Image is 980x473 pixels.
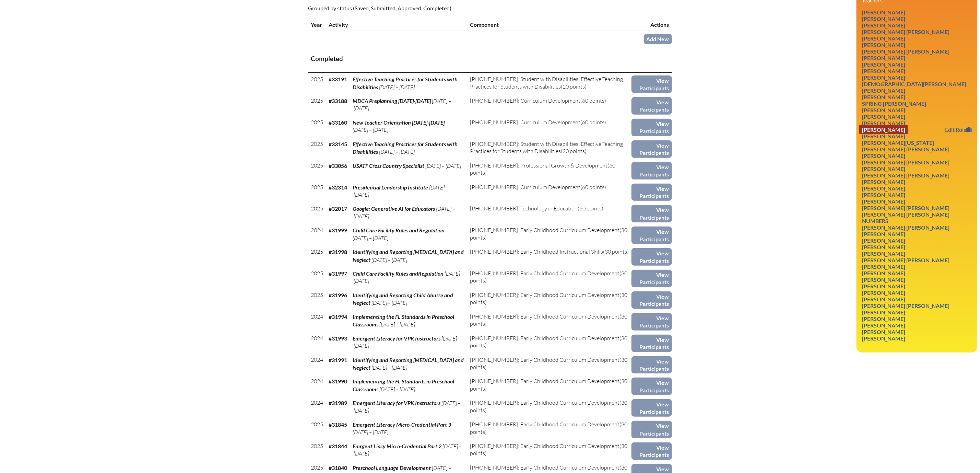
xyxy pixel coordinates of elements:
[329,313,347,320] b: #31994
[353,292,453,306] span: Identifying and Reporting Child Abusse and Neglect
[859,308,908,317] a: [PERSON_NAME]
[470,227,619,233] span: [PHONE_NUMBER]: Early Childhood Curriculum Development
[859,249,908,258] a: [PERSON_NAME]
[308,224,326,245] td: 2024
[329,141,347,147] b: #33145
[470,162,607,169] span: [PHONE_NUMBER]: Professional Growth & Development
[859,164,908,173] a: [PERSON_NAME]
[859,301,952,310] a: [PERSON_NAME] [PERSON_NAME]
[470,464,619,471] span: [PHONE_NUMBER]: Early Childhood Curriculum Development
[353,400,461,414] span: [DATE] – [DATE]
[353,184,428,191] span: Presidential Leadership Institute
[631,270,672,287] a: View Participants
[308,18,326,31] th: Year
[329,357,347,363] b: #31991
[353,464,431,471] span: Preschool Language Development
[467,18,631,31] th: Component
[859,288,908,297] a: [PERSON_NAME]
[859,79,969,89] a: [DEMOGRAPHIC_DATA][PERSON_NAME]
[353,400,441,406] span: Emergent Literacy for VPK Instructors
[470,442,619,449] span: [PHONE_NUMBER]: Early Childhood Curriculum Development
[631,313,672,331] a: View Participants
[631,184,672,201] a: View Participants
[353,227,445,233] span: Child Care Facility Rules and Regulation
[353,76,458,90] span: Effective Teaching Practices for Students with Disabilities
[353,97,431,104] span: MDCA Preplanning [DATE]-[DATE]
[467,332,631,354] td: (30 points)
[379,148,415,155] span: [DATE] – [DATE]
[353,357,464,371] span: Identifying and Reporting [MEDICAL_DATA] and Neglect
[631,356,672,374] a: View Participants
[329,421,347,428] b: #31845
[329,270,347,277] b: #31997
[353,313,454,327] span: Implementing the FL Standards in Preschool Classrooms
[353,335,441,342] span: Emergent Literacy for VPK Instructors
[353,249,464,263] span: Identifying and Reporting [MEDICAL_DATA] and Neglect
[470,399,619,406] span: [PHONE_NUMBER]: Early Childhood Curriculum Development
[308,245,326,267] td: 2025
[859,158,952,167] a: [PERSON_NAME] [PERSON_NAME]
[329,335,347,342] b: #31993
[467,159,631,181] td: (60 points)
[470,205,578,212] span: [PHONE_NUMBER]: Technology in Education
[329,162,347,169] b: #33056
[379,84,415,91] span: [DATE] – [DATE]
[467,138,631,159] td: (20 points)
[308,289,326,310] td: 2025
[308,116,326,138] td: 2025
[308,375,326,396] td: 2024
[470,140,623,154] span: [PHONE_NUMBER]: Student with Disabilities: Effective Teaching Practices for Students with Disabil...
[467,94,631,116] td: (60 points)
[859,177,908,186] a: [PERSON_NAME]
[631,205,672,222] a: View Participants
[353,234,389,241] span: [DATE] – [DATE]
[859,275,908,284] a: [PERSON_NAME]
[470,248,603,255] span: [PHONE_NUMBER]: Early Childhood Instructional Skills
[467,245,631,267] td: (30 points)
[329,249,347,255] b: #31998
[353,162,425,169] span: USATF Cross Country Specialist
[859,145,952,154] a: [PERSON_NAME] [PERSON_NAME]
[470,97,580,104] span: [PHONE_NUMBER]: Curriculum Development
[859,334,908,343] a: [PERSON_NAME]
[467,224,631,245] td: (30 points)
[329,119,347,126] b: #33160
[467,375,631,396] td: (30 points)
[631,421,672,438] a: View Participants
[467,181,631,203] td: (60 points)
[859,151,908,160] a: [PERSON_NAME]
[353,378,454,392] span: Implementing the FL Standards in Preschool Classrooms
[859,184,908,193] a: [PERSON_NAME]
[467,354,631,375] td: (30 points)
[859,229,908,239] a: [PERSON_NAME]
[308,181,326,203] td: 2025
[353,335,461,349] span: [DATE] – [DATE]
[353,184,449,198] span: [DATE] – [DATE]
[859,112,908,121] a: [PERSON_NAME]
[470,76,623,90] span: [PHONE_NUMBER]: Student with Disabilities: Effective Teaching Practices for Students with Disabil...
[308,332,326,354] td: 2024
[353,270,444,277] span: Child Care Facility Rules andRegulation
[308,267,326,289] td: 2025
[467,73,631,94] td: (20 points)
[353,119,445,126] span: New Teacher Orientation [DATE]-[DATE]
[859,197,908,206] a: [PERSON_NAME]
[372,256,408,263] span: [DATE] – [DATE]
[308,396,326,418] td: 2024
[308,4,550,13] p: Grouped by status (Saved, Submitted, Approved, Completed)
[859,171,952,180] a: [PERSON_NAME] [PERSON_NAME]
[329,443,347,449] b: #31844
[353,270,464,284] span: [DATE] – [DATE]
[859,8,908,17] a: [PERSON_NAME]
[859,190,908,199] a: [PERSON_NAME]
[308,94,326,116] td: 2025
[859,14,908,23] a: [PERSON_NAME]
[644,34,672,44] a: Add New
[859,321,908,330] a: [PERSON_NAME]
[859,53,908,62] a: [PERSON_NAME]
[326,18,468,31] th: Activity
[631,119,672,136] a: View Participants
[859,40,908,49] a: [PERSON_NAME]
[308,73,326,94] td: 2025
[380,321,415,328] span: [DATE] – [DATE]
